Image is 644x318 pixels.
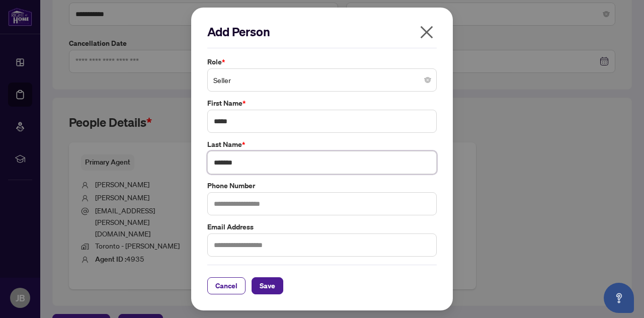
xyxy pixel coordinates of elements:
[215,278,237,294] span: Cancel
[207,180,437,191] label: Phone Number
[425,77,431,83] span: close-circle
[207,277,246,294] button: Cancel
[213,70,431,90] span: Seller
[207,98,437,109] label: First Name
[207,139,437,150] label: Last Name
[252,277,283,294] button: Save
[260,278,275,294] span: Save
[207,56,437,67] label: Role
[419,24,435,40] span: close
[207,24,437,40] h2: Add Person
[604,283,634,313] button: Open asap
[207,221,437,232] label: Email Address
